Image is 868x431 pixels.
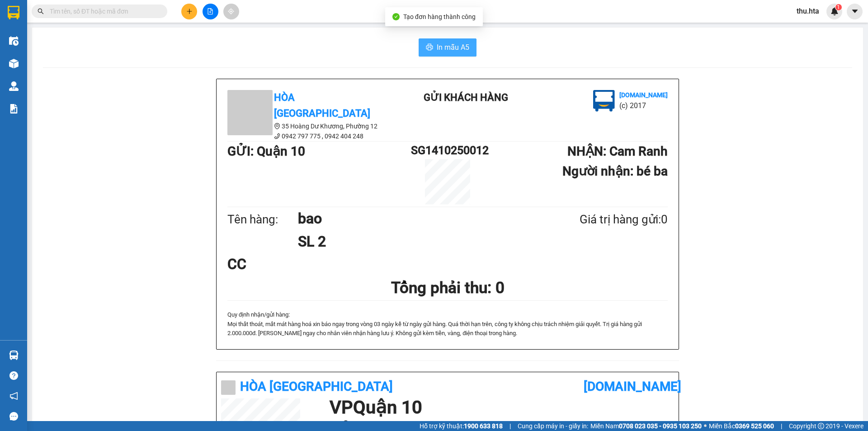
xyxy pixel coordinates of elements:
b: [DOMAIN_NAME] [76,34,124,42]
span: file-add [207,8,213,14]
button: aim [223,4,239,19]
b: Người nhận : bé ba [562,164,668,179]
span: Miền Bắc [709,421,774,431]
span: check-circle [392,13,400,20]
h1: SG1410250012 [411,142,484,159]
li: 0942 797 775 , 0942 404 248 [227,131,390,141]
span: caret-down [851,7,859,15]
div: CC [227,253,373,275]
button: file-add [203,4,218,19]
input: Tìm tên, số ĐT hoặc mã đơn [50,6,156,16]
strong: 0708 023 035 - 0935 103 250 [619,422,702,430]
span: | [509,421,511,431]
h1: bao [298,207,536,230]
img: solution-icon [9,104,19,114]
span: In mẫu A5 [437,42,469,53]
b: GỬI : Quận 10 [227,144,305,159]
p: Mọi thất thoát, mất mát hàng hoá xin báo ngay trong vòng 03 ngày kể từ ngày gửi hà... [227,320,668,338]
li: 35 Hoàng Dư Khương, Phường 12 [227,121,390,131]
h1: SL 2 [298,230,536,253]
img: logo.jpg [98,11,120,33]
img: icon-new-feature [830,7,839,15]
img: warehouse-icon [9,350,19,360]
span: | [781,421,782,431]
div: Quy định nhận/gửi hàng : [227,310,668,338]
img: warehouse-icon [9,36,19,46]
span: printer [426,43,433,52]
h1: Tổng phải thu: 0 [227,275,668,300]
span: copyright [818,423,824,429]
span: question-circle [9,371,18,380]
span: search [38,8,44,14]
strong: 1900 633 818 [464,422,503,430]
b: Gửi khách hàng [424,92,508,103]
img: warehouse-icon [9,59,19,68]
b: [DOMAIN_NAME] [584,379,681,394]
span: 1 [837,4,840,10]
span: aim [228,8,234,14]
span: Tạo đơn hàng thành công [403,13,476,20]
span: environment [274,123,280,129]
sup: 1 [835,4,842,10]
span: Hỗ trợ kỹ thuật: [420,421,503,431]
span: phone [274,133,280,139]
button: printerIn mẫu A5 [419,38,476,57]
b: Hòa [GEOGRAPHIC_DATA] [11,58,46,117]
div: Giá trị hàng gửi: 0 [536,210,668,229]
span: plus [186,8,193,14]
div: Tên hàng: [227,210,298,229]
img: logo.jpg [593,90,615,112]
img: warehouse-icon [9,81,19,91]
li: (c) 2017 [619,100,668,111]
button: caret-down [847,4,863,19]
span: Miền Nam [590,421,702,431]
h1: VP Quận 10 [330,398,670,417]
li: (c) 2017 [76,43,124,54]
span: thu.hta [789,5,826,17]
span: notification [9,392,18,400]
span: message [9,412,18,421]
span: Cung cấp máy in - giấy in: [518,421,588,431]
span: ⚪️ [704,424,707,428]
button: plus [181,4,197,19]
b: Gửi khách hàng [56,13,90,56]
b: Hòa [GEOGRAPHIC_DATA] [240,379,393,394]
strong: 0369 525 060 [735,422,774,430]
b: Hòa [GEOGRAPHIC_DATA] [274,92,370,119]
b: [DOMAIN_NAME] [619,91,668,99]
img: logo-vxr [8,6,19,19]
b: NHẬN : Cam Ranh [567,144,668,159]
